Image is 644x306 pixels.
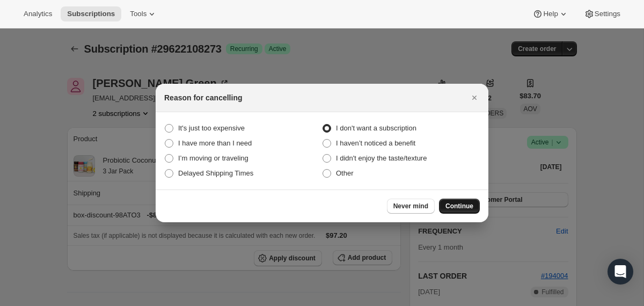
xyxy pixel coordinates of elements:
span: I have more than I need [178,139,252,147]
button: Settings [577,6,627,21]
h2: Reason for cancelling [164,92,242,103]
div: Open Intercom Messenger [608,259,633,285]
span: Other [336,169,354,177]
button: Tools [123,6,164,21]
span: I don't want a subscription [336,124,416,132]
span: Delayed Shipping Times [178,169,253,177]
span: I didn't enjoy the taste/texture [336,154,427,162]
span: Settings [595,10,620,18]
span: Continue [445,202,473,210]
button: Never mind [387,199,435,214]
button: Analytics [17,6,58,21]
button: Help [526,6,575,21]
span: It's just too expensive [178,124,245,132]
span: Never mind [393,202,428,210]
span: I’m moving or traveling [178,154,248,162]
span: Subscriptions [67,10,115,18]
span: Analytics [24,10,52,18]
span: Tools [130,10,147,18]
button: Close [467,90,482,105]
button: Subscriptions [61,6,121,21]
span: I haven’t noticed a benefit [336,139,415,147]
button: Continue [439,199,480,214]
span: Help [543,10,558,18]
